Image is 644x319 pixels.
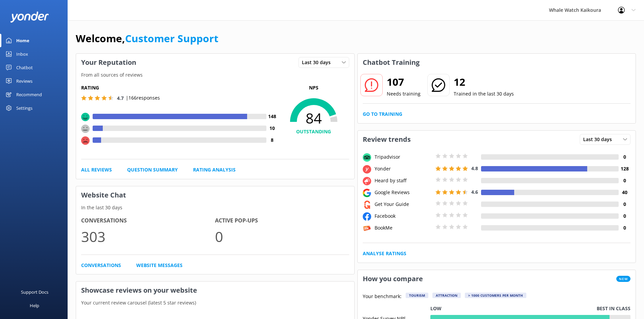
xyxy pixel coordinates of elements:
h3: Review trends [358,131,416,148]
div: BookMe [373,224,434,232]
p: Needs training [387,90,421,98]
span: 4.6 [471,189,478,195]
h3: Showcase reviews on your website [76,282,354,299]
span: Last 30 days [302,59,335,66]
div: Get Your Guide [373,201,434,208]
p: From all sources of reviews [76,71,354,79]
p: | 166 responses [126,94,160,102]
h4: Conversations [81,216,215,225]
span: New [616,276,630,282]
div: Tripadvisor [373,153,434,161]
h4: 8 [266,136,278,144]
div: Google Reviews [373,189,434,196]
p: Trained in the last 30 days [454,90,514,98]
h4: 10 [266,125,278,132]
a: Customer Support [125,31,218,45]
h3: How you compare [358,270,428,288]
div: Attraction [432,293,461,298]
h4: 40 [619,189,630,196]
h1: Welcome, [76,30,218,47]
a: Website Messages [136,262,183,269]
p: 0 [215,225,349,248]
img: yonder-white-logo.png [10,11,49,23]
a: Rating Analysis [193,166,236,174]
a: Conversations [81,262,121,269]
h4: 0 [619,201,630,208]
p: In the last 30 days [76,204,354,211]
h3: Chatbot Training [358,54,425,71]
div: Facebook [373,212,434,220]
h4: 0 [619,212,630,220]
a: All Reviews [81,166,112,174]
p: 303 [81,225,215,248]
div: Help [30,299,39,312]
p: Best in class [597,305,630,312]
a: Go to Training [363,110,402,118]
div: Home [16,34,29,47]
div: Support Docs [21,285,48,299]
h4: OUTSTANDING [278,128,349,135]
div: Settings [16,101,32,115]
h4: Active Pop-ups [215,216,349,225]
h4: 128 [619,165,630,172]
div: Inbox [16,47,28,61]
h2: 12 [454,74,514,90]
h2: 107 [387,74,421,90]
div: Yonder [373,165,434,172]
span: 4.8 [471,165,478,171]
p: Your benchmark: [363,293,402,301]
div: Chatbot [16,61,33,74]
span: 84 [278,110,349,127]
a: Question Summary [127,166,178,174]
p: NPS [278,84,349,91]
p: Low [430,305,442,312]
h4: 0 [619,153,630,161]
span: Last 30 days [583,136,616,143]
div: > 1000 customers per month [465,293,526,298]
p: Your current review carousel (latest 5 star reviews) [76,299,354,307]
div: Tourism [406,293,428,298]
h4: 0 [619,224,630,232]
h4: 148 [266,113,278,120]
a: Analyse Ratings [363,250,406,257]
div: Recommend [16,88,42,101]
h3: Website Chat [76,186,354,204]
div: Heard by staff [373,177,434,184]
div: Reviews [16,74,32,88]
h4: 0 [619,177,630,184]
span: 4.7 [117,95,124,101]
h5: Rating [81,84,278,91]
h3: Your Reputation [76,54,141,71]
